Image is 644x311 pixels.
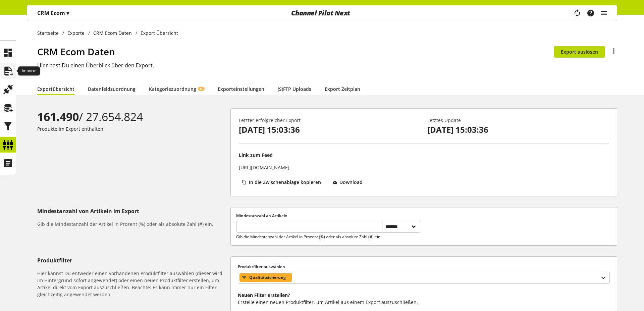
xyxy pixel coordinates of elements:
span: KI [200,87,203,91]
b: Neuen Filter erstellen? [238,292,290,298]
a: KategoriezuordnungKI [149,85,204,92]
label: Produktfilter auswählen [238,264,610,270]
p: Gib die Mindestanzahl der Artikel in Prozent (%) oder als absolute Zahl (#) ein. [236,234,382,240]
p: Produkte im Export enthalten [37,125,228,132]
a: Exportübersicht [37,85,74,92]
a: Startseite [37,29,62,37]
h1: CRM Ecom Daten [37,45,554,59]
p: [DATE] 15:03:36 [239,124,420,136]
p: Letztes Update [427,117,609,124]
span: Qualitätsicherung [249,273,286,282]
span: Download [339,179,363,186]
h5: Mindestanzahl von Artikeln im Export [37,207,228,215]
h6: Hier kannst Du entweder einen vorhandenen Produktfilter auswählen (dieser wird im Hintergrund sof... [37,270,228,298]
button: In die Zwischenablage kopieren [239,176,327,188]
span: ▾ [66,9,69,17]
div: / 27.654.824 [37,108,228,125]
div: Importe [18,66,40,76]
button: Export auslösen [554,46,605,58]
a: Export Zeitplan [325,85,360,92]
h5: Produktfilter [37,256,228,264]
a: Exporte [64,29,88,37]
p: Link zum Feed [239,151,273,159]
span: In die Zwischenablage kopieren [249,179,321,186]
nav: main navigation [27,5,617,21]
a: (S)FTP Uploads [278,85,311,92]
h2: Hier hast Du einen Überblick über den Export. [37,61,617,69]
p: Erstelle einen neuen Produktfilter, um Artikel aus einem Export auszuschließen. [238,299,610,306]
span: Export auslösen [561,48,598,55]
button: Download [330,176,369,188]
a: Datenfeldzuordnung [88,85,136,92]
a: Download [330,176,369,190]
p: CRM Ecom [37,9,69,17]
span: Startseite [37,29,59,37]
b: 161.490 [37,109,79,124]
label: Mindestanzahl an Artikeln [236,213,420,219]
p: [URL][DOMAIN_NAME] [239,164,289,171]
p: [DATE] 15:03:36 [427,124,609,136]
p: Letzter erfolgreicher Export [239,117,420,124]
h6: Gib die Mindestanzahl der Artikel in Prozent (%) oder als absolute Zahl (#) ein. [37,221,228,228]
span: Exporte [67,29,85,37]
a: Exporteinstellungen [218,85,264,92]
